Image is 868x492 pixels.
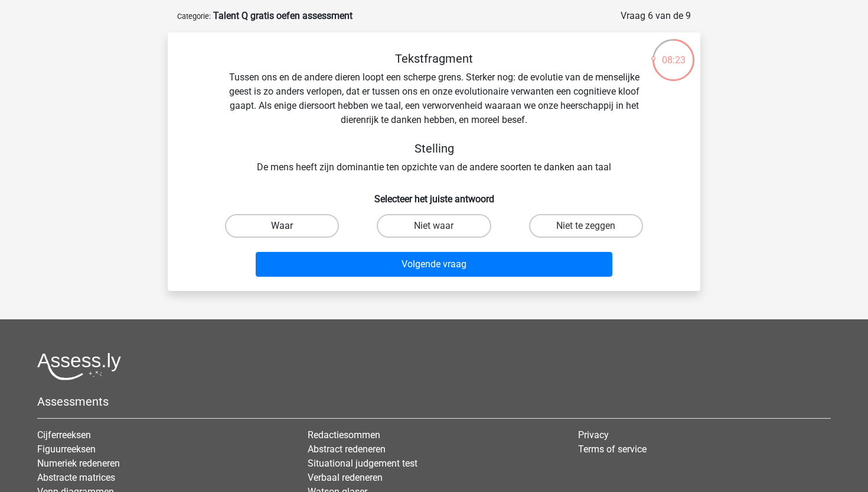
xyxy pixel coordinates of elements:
[37,352,121,380] img: Assessly logo
[651,38,696,67] div: 08:23
[224,141,644,156] h5: Stelling
[621,9,691,23] div: Vraag 6 van de 9
[308,458,417,469] a: Situational judgement test
[37,472,115,483] a: Abstracte matrices
[213,10,353,21] strong: Talent Q gratis oefen assessment
[225,214,339,238] label: Waar
[177,12,211,21] small: Categorie:
[37,394,831,409] h5: Assessments
[187,184,681,205] h6: Selecteer het juiste antwoord
[37,444,96,455] a: Figuurreeksen
[187,51,681,174] div: Tussen ons en de andere dieren loopt een scherpe grens. Sterker nog: de evolutie van de menselijk...
[578,429,609,441] a: Privacy
[37,458,120,469] a: Numeriek redeneren
[308,444,386,455] a: Abstract redeneren
[308,472,383,483] a: Verbaal redeneren
[529,214,643,238] label: Niet te zeggen
[224,51,644,66] h5: Tekstfragment
[578,444,647,455] a: Terms of service
[37,429,91,441] a: Cijferreeksen
[377,214,491,238] label: Niet waar
[308,429,380,441] a: Redactiesommen
[256,252,613,277] button: Volgende vraag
